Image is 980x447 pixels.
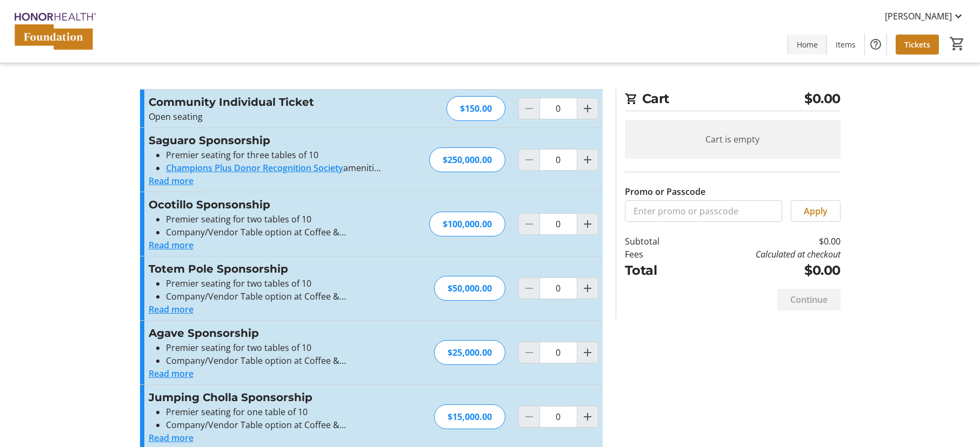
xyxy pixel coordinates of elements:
[865,33,886,55] button: Help
[6,4,103,58] img: HonorHealth Foundation's Logo
[149,197,385,213] h3: Ocotillo Sponsonship
[687,235,840,248] td: $0.00
[149,325,385,341] h3: Agave Sponsorship
[166,162,343,174] a: Champions Plus Donor Recognition Society
[827,35,864,55] a: Items
[539,213,577,235] input: Ocotillo Sponsonship Quantity
[804,89,841,109] span: $0.00
[577,214,598,234] button: Increment by one
[149,174,194,187] button: Read more
[166,405,385,418] li: Premier seating for one table of 10
[166,226,385,239] li: Company/Vendor Table option at Coffee & Networking
[577,98,598,119] button: Increment by one
[577,407,598,427] button: Increment by one
[791,200,841,222] button: Apply
[625,235,688,248] td: Subtotal
[429,147,505,172] div: $250,000.00
[625,89,841,111] h2: Cart
[896,35,939,55] a: Tickets
[948,34,967,53] button: Cart
[577,150,598,170] button: Increment by one
[149,431,194,444] button: Read more
[166,213,385,226] li: Premier seating for two tables of 10
[539,277,577,299] input: Totem Pole Sponsorship Quantity
[804,205,828,218] span: Apply
[149,110,385,123] p: Open seating
[166,418,385,431] li: Company/Vendor Table option at Coffee & Networking
[539,406,577,428] input: Jumping Cholla Sponsorship Quantity
[166,277,385,290] li: Premier seating for two tables of 10
[788,35,826,55] a: Home
[797,39,818,50] span: Home
[539,149,577,171] input: Saguaro Sponsorship Quantity
[885,10,952,23] span: [PERSON_NAME]
[434,340,505,365] div: $25,000.00
[577,342,598,363] button: Increment by one
[166,148,385,161] li: Premier seating for three tables of 10
[625,200,782,222] input: Enter promo or passcode
[625,248,688,261] td: Fees
[149,239,194,252] button: Read more
[166,161,385,174] li: amenities
[577,278,598,299] button: Increment by one
[625,185,705,198] label: Promo or Passcode
[836,39,856,50] span: Items
[149,389,385,405] h3: Jumping Cholla Sponsorship
[166,290,385,303] li: Company/Vendor Table option at Coffee & Networking
[876,8,974,25] button: [PERSON_NAME]
[149,367,194,380] button: Read more
[539,342,577,363] input: Agave Sponsorship Quantity
[904,39,930,50] span: Tickets
[149,132,385,148] h3: Saguaro Sponsorship
[149,303,194,316] button: Read more
[149,94,385,110] h3: Community Individual Ticket
[625,120,841,159] div: Cart is empty
[166,354,385,367] li: Company/Vendor Table option at Coffee & Networking
[166,341,385,354] li: Premier seating for two tables of 10
[149,261,385,277] h3: Totem Pole Sponsorship
[687,261,840,280] td: $0.00
[625,261,688,280] td: Total
[434,404,505,429] div: $15,000.00
[687,248,840,261] td: Calculated at checkout
[434,276,505,301] div: $50,000.00
[429,212,505,236] div: $100,000.00
[446,96,505,121] div: $150.00
[539,98,577,119] input: Community Individual Ticket Quantity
